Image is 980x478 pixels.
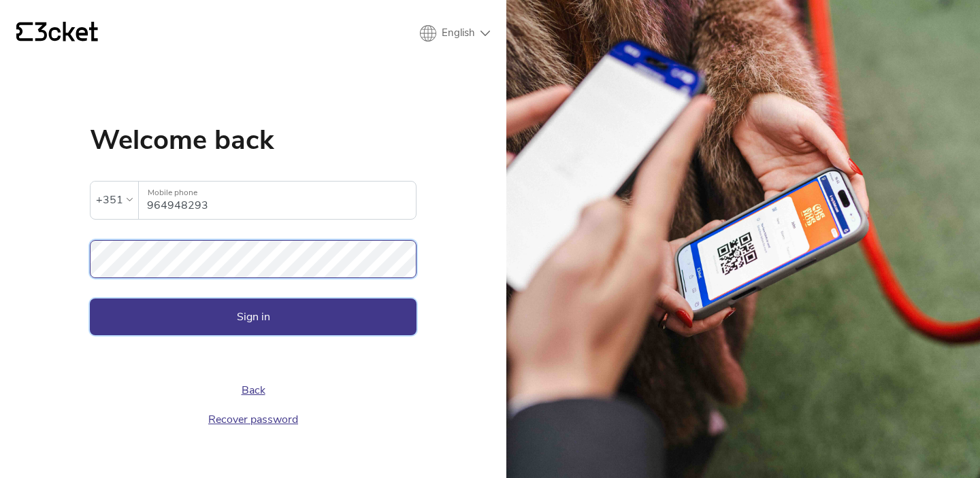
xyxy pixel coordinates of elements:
a: Recover password [208,412,298,427]
g: {' '} [16,22,33,41]
label: Password [90,240,416,262]
a: {' '} [16,22,98,45]
label: Mobile phone [139,182,416,204]
div: +351 [96,190,123,210]
input: Mobile phone [147,182,416,219]
button: Sign in [90,298,416,335]
a: Back [242,383,265,398]
h1: Welcome back [90,126,416,154]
